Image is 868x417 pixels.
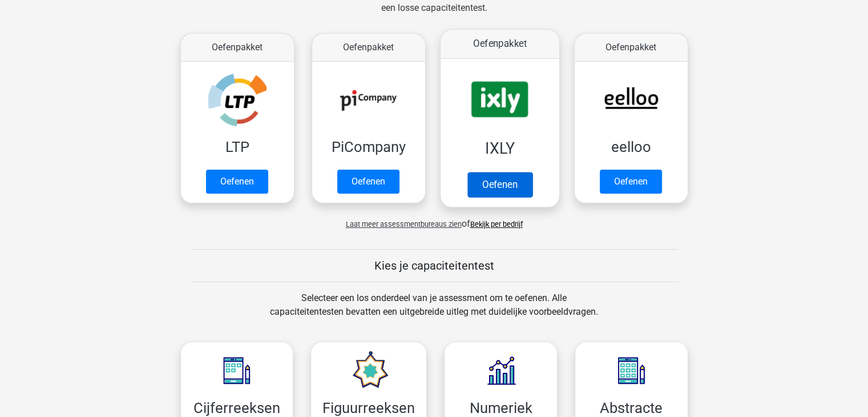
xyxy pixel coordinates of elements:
[191,259,678,272] h5: Kies je capaciteitentest
[346,220,462,228] span: Laat meer assessmentbureaus zien
[172,208,697,231] div: of
[467,172,532,197] a: Oefenen
[600,170,662,194] a: Oefenen
[206,170,268,194] a: Oefenen
[259,291,609,332] div: Selecteer een los onderdeel van je assessment om te oefenen. Alle capaciteitentesten bevatten een...
[337,170,399,194] a: Oefenen
[470,220,523,228] a: Bekijk per bedrijf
